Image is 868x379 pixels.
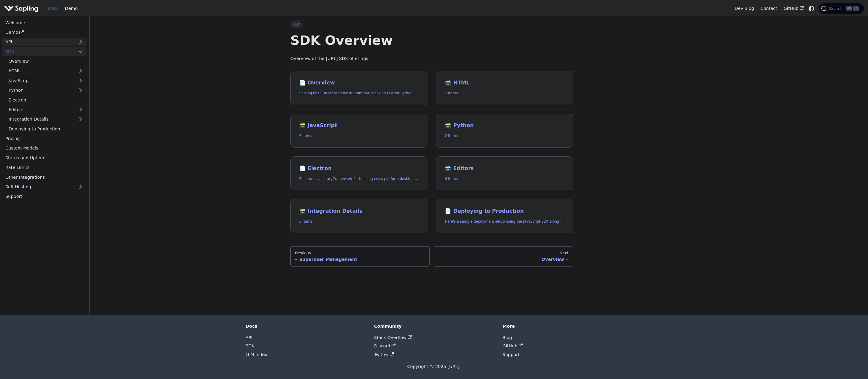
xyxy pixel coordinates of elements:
a: SDK [2,47,75,56]
a: Dev Blog [731,4,757,13]
p: 2 items [445,133,564,139]
kbd: K [853,6,859,11]
a: Status and Uptime [2,153,87,162]
a: 🗃️ Python2 items [436,114,573,148]
h1: SDK Overview [290,32,573,48]
h2: Electron [299,165,418,172]
p: Sapling has SDKs that assist in grammar checking text for Python and JavaScript, and an HTTP API ... [299,90,418,96]
a: 📄️ OverviewSapling has SDKs that assist in grammar checking text for Python and JavaScript, and a... [290,71,427,105]
a: Integration Details [5,115,87,124]
p: 5 items [299,219,418,224]
a: Welcome [2,18,87,27]
a: Electron [5,95,87,104]
a: Python [5,86,87,95]
a: GitHub [780,4,807,13]
a: Demo [62,4,81,13]
div: Previous [295,251,425,255]
a: 🗃️ Editors4 items [436,156,573,191]
a: Other Integrations [2,173,87,181]
a: 🗃️ Integration Details5 items [290,199,427,233]
div: Overview [438,257,568,262]
a: Demo [2,28,87,37]
a: Rate Limits [2,163,87,172]
nav: Docs pages [290,246,573,266]
a: Support [2,192,87,201]
h2: Integration Details [299,208,418,215]
a: SDK [246,343,255,348]
h2: HTML [445,80,564,86]
a: 📄️ ElectronElectron is a library/framework for building cross-platform desktop apps with JavaScri... [290,156,427,191]
h2: JavaScript [299,122,418,129]
a: Stack Overflow [374,335,412,340]
p: Here's a sample deployment setup using the JavaScript SDK along with a Python backend. [445,219,564,224]
a: Support [503,352,520,357]
a: Sapling.ai [4,4,40,13]
div: Docs [246,323,366,329]
p: 6 items [299,133,418,139]
h2: Deploying to Production [445,208,564,215]
a: Overview [5,57,87,66]
a: Contact [757,4,781,13]
a: Docs [45,4,62,13]
a: Editors [5,105,75,114]
a: 🗃️ JavaScript6 items [290,114,427,148]
a: HTML [5,67,87,75]
p: 4 items [445,176,564,182]
a: 📄️ Deploying to ProductionHere's a sample deployment setup using the JavaScript SDK along with a ... [436,199,573,233]
a: API [246,335,253,340]
div: Superuser Management [295,257,425,262]
a: 🗃️ HTML2 items [436,71,573,105]
a: Deploying to Production [5,124,87,133]
a: PreviousSuperuser Management [290,246,430,266]
div: Community [374,323,494,329]
button: Expand sidebar category 'API' [75,38,87,46]
a: Twitter [374,352,394,357]
div: Next [438,251,568,255]
p: 2 items [445,90,564,96]
a: GitHub [503,343,523,348]
a: API [2,38,75,46]
button: Search (Ctrl+K) [819,3,864,14]
p: Overview of the [URL] SDK offerings. [290,55,573,62]
nav: Breadcrumbs [290,20,573,29]
a: Discord [374,343,395,348]
span: Search [827,6,846,11]
button: Switch between dark and light mode (currently system mode) [807,4,816,13]
a: Custom Models [2,144,87,152]
h2: Overview [299,80,418,86]
a: JavaScript [5,76,87,85]
div: Copyright © 2025 [URL]. [246,363,622,370]
a: Self-Hosting [2,183,87,191]
img: Sapling.ai [4,4,38,13]
p: Electron is a library/framework for building cross-platform desktop apps with JavaScript, HTML, a... [299,176,418,182]
button: Expand sidebar category 'Editors' [75,105,87,114]
span: SDK [290,20,303,29]
div: More [503,323,623,329]
h2: Editors [445,165,564,172]
a: Blog [503,335,512,340]
a: Pricing [2,134,87,143]
h2: Python [445,122,564,129]
button: Collapse sidebar category 'SDK' [75,47,87,56]
a: LLM Index [246,352,267,357]
a: NextOverview [434,246,573,266]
